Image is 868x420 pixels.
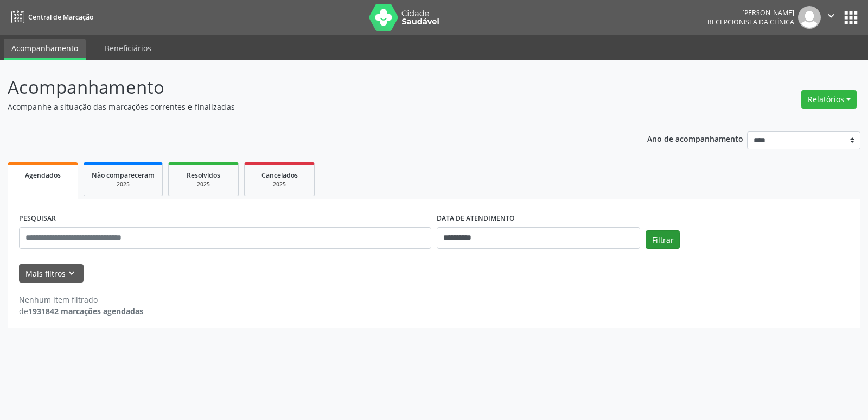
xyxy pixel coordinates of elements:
div: Nenhum item filtrado [19,294,143,305]
a: Beneficiários [97,39,159,58]
div: [PERSON_NAME] [707,8,794,17]
span: Agendados [25,171,61,180]
div: 2025 [92,180,155,189]
label: PESQUISAR [19,210,56,227]
p: Acompanhe a situação das marcações correntes e finalizadas [8,101,604,112]
span: Recepcionista da clínica [707,17,794,27]
button: Mais filtroskeyboard_arrow_down [19,264,84,283]
i: keyboard_arrow_down [66,267,78,279]
img: img [798,6,821,29]
p: Ano de acompanhamento [647,131,743,145]
p: Acompanhamento [8,74,604,101]
button: Relatórios [801,90,857,109]
i:  [825,10,837,22]
strong: 1931842 marcações agendadas [28,306,143,316]
span: Não compareceram [92,171,155,180]
div: 2025 [176,180,231,189]
span: Cancelados [261,171,298,180]
div: de [19,305,143,317]
button: Filtrar [646,230,680,249]
span: Resolvidos [187,171,220,180]
label: DATA DE ATENDIMENTO [437,210,515,227]
button: apps [841,8,860,27]
div: 2025 [252,180,307,189]
a: Central de Marcação [8,8,93,26]
button:  [821,6,841,29]
a: Acompanhamento [4,39,86,60]
span: Central de Marcação [28,12,93,22]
